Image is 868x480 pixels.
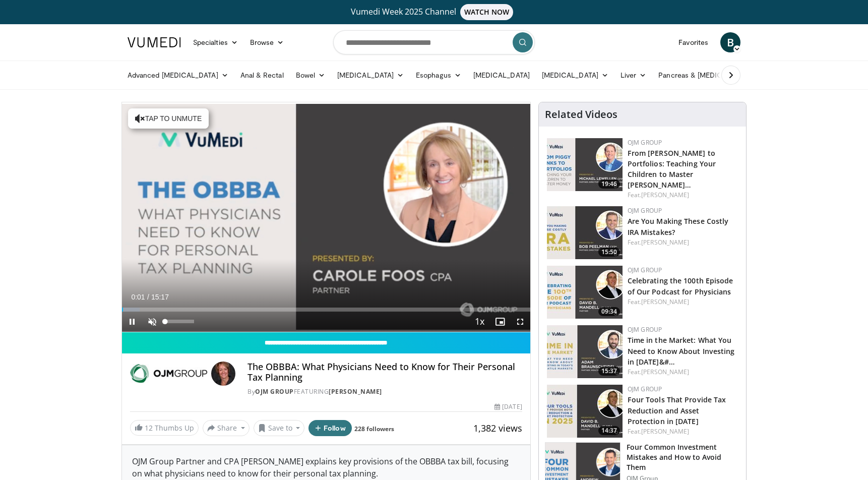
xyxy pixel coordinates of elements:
a: [PERSON_NAME] [641,368,689,376]
a: 14:37 [547,385,623,438]
a: Browse [244,32,290,52]
input: Search topics, interventions [333,30,535,54]
video-js: Video Player [122,102,530,332]
div: Feat. [628,368,738,377]
span: 0:01 [131,293,145,301]
a: [PERSON_NAME] [329,387,382,396]
a: 09:34 [547,266,623,319]
button: Fullscreen [510,312,530,332]
a: OJM Group [628,138,662,147]
a: [PERSON_NAME] [641,191,689,199]
button: Save to [254,420,305,436]
h4: Related Videos [545,108,617,121]
button: Playback Rate [470,312,490,332]
img: 7438bed5-bde3-4519-9543-24a8eadaa1c2.150x105_q85_crop-smart_upscale.jpg [547,266,623,319]
div: Feat. [628,297,738,307]
button: Unmute [142,312,162,332]
img: 4b415aee-9520-4d6f-a1e1-8e5e22de4108.150x105_q85_crop-smart_upscale.jpg [547,206,623,259]
a: Time in the Market: What You Need to Know About Investing in [DATE]&#… [628,335,735,366]
div: Progress Bar [122,308,530,312]
span: 12 [145,423,153,433]
a: OJM Group [628,325,662,334]
span: / [147,293,149,301]
a: Anal & Rectal [234,65,290,85]
div: [DATE] [494,402,522,411]
a: OJM Group [255,387,294,396]
div: Feat. [628,191,738,200]
a: Specialties [187,32,244,52]
span: 15:37 [598,367,620,376]
span: 1,382 views [473,422,522,434]
h3: Four Common Investment Mistakes and How to Avoid Them [627,442,740,472]
a: 15:37 [547,325,623,378]
a: [PERSON_NAME] [641,297,689,306]
a: B [720,32,740,52]
span: 19:46 [598,179,620,189]
a: [PERSON_NAME] [641,238,689,247]
img: Avatar [211,362,235,386]
a: [PERSON_NAME] [641,427,689,436]
button: Follow [308,420,352,436]
a: OJM Group [628,206,662,215]
div: Feat. [628,427,738,436]
a: Pancreas & [MEDICAL_DATA] [652,65,770,85]
img: 6704c0a6-4d74-4e2e-aaba-7698dfbc586a.150x105_q85_crop-smart_upscale.jpg [547,385,623,438]
img: 282c92bf-9480-4465-9a17-aeac8df0c943.150x105_q85_crop-smart_upscale.jpg [547,138,623,191]
img: VuMedi Logo [128,37,181,47]
button: Enable picture-in-picture mode [490,312,510,332]
a: 12 Thumbs Up [130,420,199,436]
span: 09:34 [598,307,620,316]
span: 15:17 [151,293,169,301]
a: Vumedi Week 2025 ChannelWATCH NOW [129,4,739,20]
span: WATCH NOW [460,4,514,20]
a: 15:50 [547,206,623,259]
a: [MEDICAL_DATA] [536,65,614,85]
img: cfc453be-3f74-41d3-a301-0743b7c46f05.150x105_q85_crop-smart_upscale.jpg [547,325,623,378]
h4: The OBBBA: What Physicians Need to Know for Their Personal Tax Planning [247,362,522,383]
a: OJM Group [628,266,662,274]
a: OJM Group [628,385,662,393]
a: From [PERSON_NAME] to Portfolios: Teaching Your Children to Master [PERSON_NAME]… [628,148,716,190]
a: Celebrating the 100th Episode of Our Podcast for Physicians [628,276,733,296]
span: 14:37 [598,426,620,435]
button: Pause [122,312,142,332]
a: Esophagus [410,65,467,85]
button: Tap to unmute [128,108,209,129]
div: By FEATURING [247,387,522,396]
a: Four Tools That Provide Tax Reduction and Asset Protection in [DATE] [628,395,726,426]
a: Are You Making These Costly IRA Mistakes? [628,216,729,236]
img: OJM Group [130,362,207,386]
a: Liver [614,65,652,85]
a: Favorites [672,32,714,52]
span: 15:50 [598,248,620,257]
div: Feat. [628,238,738,247]
a: 19:46 [547,138,623,191]
a: [MEDICAL_DATA] [467,65,536,85]
a: 228 followers [354,425,394,433]
a: [MEDICAL_DATA] [331,65,410,85]
a: Advanced [MEDICAL_DATA] [121,65,234,85]
a: Bowel [290,65,331,85]
div: Volume Level [165,320,194,323]
button: Share [203,420,250,436]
